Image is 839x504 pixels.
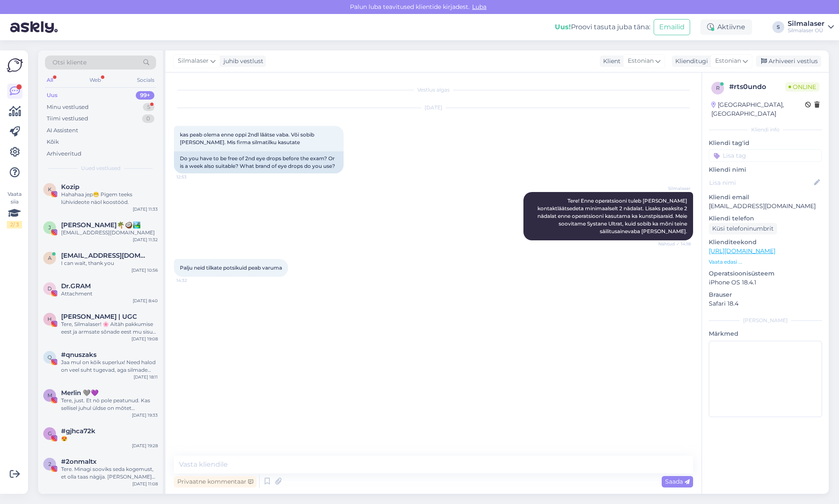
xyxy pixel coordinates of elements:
div: 99+ [136,91,154,100]
a: SilmalaserSilmalaser OÜ [788,20,834,34]
div: Silmalaser OÜ [788,27,825,34]
span: #qnuszaks [61,351,97,359]
div: I can wait, thank you [61,259,158,267]
div: Klient [600,57,621,66]
div: Vaata siia [7,190,22,228]
span: Saada [665,478,690,485]
span: #gjhca72k [61,427,95,435]
div: Attachment [61,290,158,298]
p: Vaata edasi ... [709,258,822,266]
div: 2 / 3 [7,221,22,228]
div: Hahahaa jep😁 Pigem teeks lühivideote näol koostööd. [61,191,158,206]
div: Uus [47,91,58,100]
span: K [48,186,52,192]
div: [PERSON_NAME] [709,317,822,324]
p: Kliendi telefon [709,214,822,223]
div: [DATE] 11:33 [133,206,158,212]
img: Askly Logo [7,57,23,73]
span: Tere! Enne operatsiooni tuleb [PERSON_NAME] kontaktläätsedeta minimaalselt 2 nädalat. Lisaks peak... [537,198,688,234]
span: 14:32 [176,277,208,284]
div: [GEOGRAPHIC_DATA], [GEOGRAPHIC_DATA] [711,100,805,118]
div: Do you have to be free of 2nd eye drops before the exam? Or is a week also suitable? What brand o... [174,151,344,173]
input: Lisa nimi [709,178,812,187]
span: Merlin 🩶💜 [61,389,99,397]
span: 12:53 [176,174,208,180]
div: Klienditugi [672,57,708,66]
span: Nähtud ✓ 14:18 [658,241,691,247]
span: 2 [48,461,51,467]
div: [DATE] 10:56 [131,267,158,273]
b: Uus! [555,23,571,31]
div: [DATE] [174,104,693,111]
a: [URL][DOMAIN_NAME] [709,247,775,255]
div: Tiimi vestlused [47,114,88,123]
p: Kliendi tag'id [709,139,822,148]
div: Tere, Silmalaser! 🌸 Aitäh pakkumise eest ja armsate sõnade eest mu sisu kohta 🙏 See kõlab väga põ... [61,320,158,336]
span: Estonian [628,56,654,66]
div: [DATE] 19:08 [131,336,158,342]
div: juhib vestlust [220,57,263,66]
p: Klienditeekond [709,238,822,247]
span: Palju neid tilkate potsikuid peab varuma [180,265,282,271]
span: Online [785,82,819,92]
input: Lisa tag [709,149,822,162]
p: Brauser [709,290,822,299]
div: Aktiivne [700,19,752,35]
span: H [48,316,52,322]
div: Minu vestlused [47,103,89,111]
span: Dr.GRAM [61,282,91,290]
div: [DATE] 8:40 [133,298,158,304]
span: a [48,255,52,261]
div: # rts0undo [729,82,785,92]
div: Tere, just. Et nö pole peatunud. Kas sellisel juhul üldse on mõtet kontrollida, kas sobiksin oper... [61,397,158,412]
span: Otsi kliente [53,58,87,67]
div: 5 [143,103,154,111]
span: D [48,285,52,292]
div: Kõik [47,138,59,146]
div: Silmalaser [788,20,825,27]
p: Kliendi nimi [709,165,822,174]
div: 0 [142,114,154,123]
span: Janete Aas🌴🥥🏞️ [61,221,141,229]
div: Arhiveeritud [47,150,81,158]
div: Tere. Minagi sooviks seda kogemust, et olla taas nägija. [PERSON_NAME] alates neljandast klassist... [61,465,158,481]
span: g [48,430,52,437]
div: Jaa mul on kõik superlux! Need halod on veel suht tugevad, aga silmade kuivus on juba palju parem... [61,359,158,374]
span: q [48,354,52,360]
span: Luba [470,3,489,11]
span: Silmalaser [178,56,209,66]
span: #2onmaltx [61,458,97,465]
div: Kliendi info [709,126,822,134]
div: Vestlus algas [174,86,693,94]
span: Estonian [715,56,741,66]
span: J [48,224,51,231]
p: iPhone OS 18.4.1 [709,278,822,287]
div: S [772,21,784,33]
span: Helge Kalde | UGC [61,313,137,320]
div: [DATE] 18:11 [134,374,158,380]
div: Arhiveeri vestlus [756,56,821,67]
button: Emailid [654,19,690,35]
p: [EMAIL_ADDRESS][DOMAIN_NAME] [709,202,822,211]
span: Kozip [61,183,79,191]
div: [EMAIL_ADDRESS][DOMAIN_NAME] [61,229,158,237]
div: [DATE] 11:32 [133,237,158,243]
span: Uued vestlused [81,164,120,172]
div: AI Assistent [47,126,78,135]
div: Web [88,75,103,86]
span: kas peab olema enne oppi 2ndl lǎätse vaba. Või sobib [PERSON_NAME]. Mis firma silmatilku kasutate [180,131,316,145]
div: 😍 [61,435,158,443]
div: All [45,75,55,86]
span: Silmalaser [659,185,691,192]
div: [DATE] 19:28 [132,443,158,449]
span: M [48,392,52,398]
span: r [716,85,720,91]
p: Märkmed [709,329,822,338]
div: Küsi telefoninumbrit [709,223,777,234]
div: [DATE] 19:33 [132,412,158,418]
div: [DATE] 11:08 [132,481,158,487]
span: aulikkihellberg@hotmail.com [61,252,149,259]
div: Proovi tasuta juba täna: [555,22,650,32]
div: Privaatne kommentaar [174,476,257,487]
p: Operatsioonisüsteem [709,269,822,278]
